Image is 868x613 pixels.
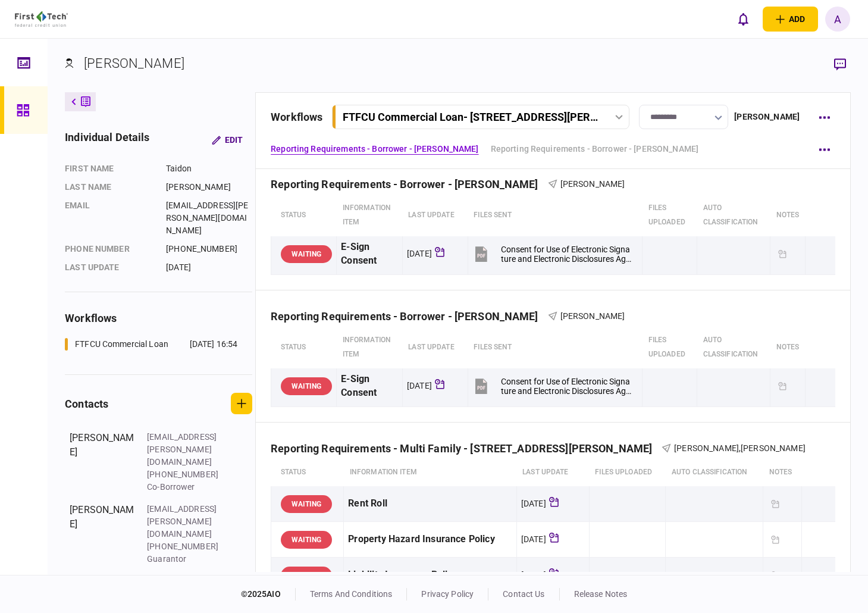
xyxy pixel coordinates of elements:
[147,553,224,565] div: Guarantor
[767,496,783,512] div: Updated document requested
[337,195,403,236] th: Information item
[775,246,790,262] div: Updated document requested
[332,105,629,129] button: FTFCU Commercial Loan- [STREET_ADDRESS][PERSON_NAME]
[166,181,252,193] div: [PERSON_NAME]
[348,490,512,517] div: Rent Roll
[202,129,252,151] button: Edit
[767,568,783,583] div: Updated document requested
[402,195,468,236] th: last update
[147,431,224,468] div: [EMAIL_ADDRESS][PERSON_NAME][DOMAIN_NAME]
[674,443,739,453] span: [PERSON_NAME]
[348,526,512,553] div: Property Hazard Insurance Policy
[560,311,625,321] span: [PERSON_NAME]
[491,143,698,155] a: Reporting Requirements - Borrower - [PERSON_NAME]
[241,588,296,601] div: © 2025 AIO
[589,459,666,486] th: Files uploaded
[310,589,393,599] a: terms and conditions
[643,195,697,236] th: Files uploaded
[65,199,154,237] div: email
[271,459,344,486] th: status
[501,377,632,396] div: Consent for Use of Electronic Signature and Electronic Disclosures Agreement Editable.pdf
[271,178,547,190] div: Reporting Requirements - Borrower - [PERSON_NAME]
[770,327,806,368] th: notes
[147,468,224,481] div: [PHONE_NUMBER]
[147,540,224,553] div: [PHONE_NUMBER]
[65,261,154,274] div: last update
[190,338,238,351] div: [DATE] 16:54
[84,54,184,73] div: [PERSON_NAME]
[65,129,149,151] div: individual details
[731,7,756,32] button: open notifications list
[65,181,154,193] div: Last name
[166,199,252,237] div: [EMAIL_ADDRESS][PERSON_NAME][DOMAIN_NAME]
[271,195,337,236] th: status
[697,195,770,236] th: auto classification
[341,240,398,268] div: E-Sign Consent
[75,338,168,351] div: FTFCU Commercial Loan
[281,567,332,584] div: WAITING
[70,431,135,493] div: [PERSON_NAME]
[281,531,332,549] div: WAITING
[643,327,697,368] th: Files uploaded
[472,240,632,267] button: Consent for Use of Electronic Signature and Electronic Disclosures Agreement Editable.pdf
[521,533,546,545] div: [DATE]
[501,245,632,264] div: Consent for Use of Electronic Signature and Electronic Disclosures Agreement Editable.pdf
[281,495,332,513] div: WAITING
[741,443,806,453] span: [PERSON_NAME]
[825,7,850,32] button: A
[472,373,632,399] button: Consent for Use of Electronic Signature and Electronic Disclosures Agreement Editable.pdf
[468,327,643,368] th: files sent
[666,459,763,486] th: auto classification
[65,310,252,326] div: workflows
[166,243,252,255] div: [PHONE_NUMBER]
[763,7,818,32] button: open adding identity options
[70,503,135,565] div: [PERSON_NAME]
[344,459,516,486] th: Information item
[521,498,546,509] div: [DATE]
[407,380,432,392] div: [DATE]
[147,481,224,493] div: Co-Borrower
[739,443,741,453] span: ,
[521,569,546,581] div: [DATE]
[343,111,599,123] div: FTFCU Commercial Loan - [STREET_ADDRESS][PERSON_NAME]
[770,195,806,236] th: notes
[468,195,643,236] th: files sent
[516,459,589,486] th: last update
[341,373,398,400] div: E-Sign Consent
[271,310,547,323] div: Reporting Requirements - Borrower - [PERSON_NAME]
[281,377,332,395] div: WAITING
[348,562,512,589] div: Liability Insurance Policy
[407,248,432,259] div: [DATE]
[147,503,224,540] div: [EMAIL_ADDRESS][PERSON_NAME][DOMAIN_NAME]
[271,442,662,455] div: Reporting Requirements - Multi Family - [STREET_ADDRESS][PERSON_NAME]
[65,162,154,175] div: First name
[15,11,68,27] img: client company logo
[271,327,337,368] th: status
[574,589,628,599] a: release notes
[65,243,154,255] div: phone number
[271,109,322,125] div: workflows
[734,111,800,123] div: [PERSON_NAME]
[65,338,237,351] a: FTFCU Commercial Loan[DATE] 16:54
[166,162,252,175] div: Taidon
[65,396,108,412] div: contacts
[337,327,403,368] th: Information item
[767,532,783,548] div: Updated document requested
[763,459,802,486] th: notes
[271,143,478,155] a: Reporting Requirements - Borrower - [PERSON_NAME]
[775,379,790,394] div: Updated document requested
[281,245,332,263] div: WAITING
[503,589,544,599] a: contact us
[697,327,770,368] th: auto classification
[421,589,474,599] a: privacy policy
[402,327,468,368] th: last update
[166,261,252,274] div: [DATE]
[560,179,625,189] span: [PERSON_NAME]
